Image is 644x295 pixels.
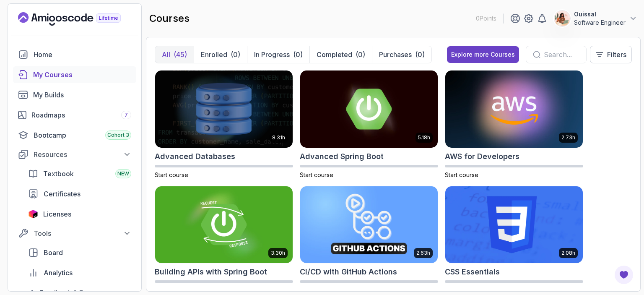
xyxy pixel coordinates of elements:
[574,10,626,18] p: Ouissal
[300,266,397,278] h2: CI/CD with GitHub Actions
[416,250,430,256] p: 2.63h
[31,110,131,120] div: Roadmaps
[174,50,187,60] div: (45)
[272,134,285,141] p: 8.31h
[201,50,227,60] p: Enrolled
[372,46,431,63] button: Purchases(0)
[300,171,333,178] span: Start course
[309,46,372,63] button: Completed(0)
[445,70,583,148] img: AWS for Developers card
[379,50,412,60] p: Purchases
[34,50,131,60] div: Home
[554,10,637,27] button: user profile imageOuissalSoftware Engineer
[554,10,570,26] img: user profile image
[445,186,583,264] img: CSS Essentials card
[300,186,438,264] img: CI/CD with GitHub Actions card
[13,127,136,144] a: bootcamp
[445,151,519,162] h2: AWS for Developers
[561,134,575,141] p: 2.73h
[155,70,293,148] img: Advanced Databases card
[155,46,194,63] button: All(45)
[43,209,71,219] span: Licenses
[293,50,303,60] div: (0)
[300,151,384,162] h2: Advanced Spring Boot
[23,185,136,202] a: certificates
[614,265,634,285] button: Open Feedback Button
[44,248,63,258] span: Board
[23,165,136,182] a: textbook
[44,268,73,278] span: Analytics
[300,70,438,148] img: Advanced Spring Boot card
[254,50,290,60] p: In Progress
[451,50,515,59] div: Explore more Courses
[34,149,131,159] div: Resources
[13,66,136,83] a: courses
[23,244,136,261] a: board
[194,46,247,63] button: Enrolled(0)
[28,210,38,218] img: jetbrains icon
[155,266,267,278] h2: Building APIs with Spring Boot
[247,46,309,63] button: In Progress(0)
[162,50,170,60] p: All
[155,171,188,178] span: Start course
[13,86,136,103] a: builds
[544,50,579,60] input: Search...
[447,46,519,63] button: Explore more Courses
[607,50,626,60] p: Filters
[44,189,80,199] span: Certificates
[13,46,136,63] a: home
[231,50,240,60] div: (0)
[23,206,136,222] a: licenses
[33,90,131,100] div: My Builds
[561,250,575,256] p: 2.08h
[125,112,128,118] span: 7
[34,130,131,140] div: Bootcamp
[271,250,285,256] p: 3.30h
[590,46,632,63] button: Filters
[107,132,129,138] span: Cohort 3
[43,169,74,179] span: Textbook
[415,50,425,60] div: (0)
[445,266,500,278] h2: CSS Essentials
[445,171,478,178] span: Start course
[155,186,293,264] img: Building APIs with Spring Boot card
[23,264,136,281] a: analytics
[574,18,626,27] p: Software Engineer
[13,107,136,123] a: roadmaps
[418,134,430,141] p: 5.18h
[117,170,129,177] span: NEW
[476,14,496,23] p: 0 Points
[18,12,140,26] a: Landing page
[155,151,235,162] h2: Advanced Databases
[317,50,352,60] p: Completed
[149,12,190,25] h2: courses
[34,228,131,238] div: Tools
[13,147,136,162] button: Resources
[13,226,136,241] button: Tools
[356,50,365,60] div: (0)
[33,70,131,80] div: My Courses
